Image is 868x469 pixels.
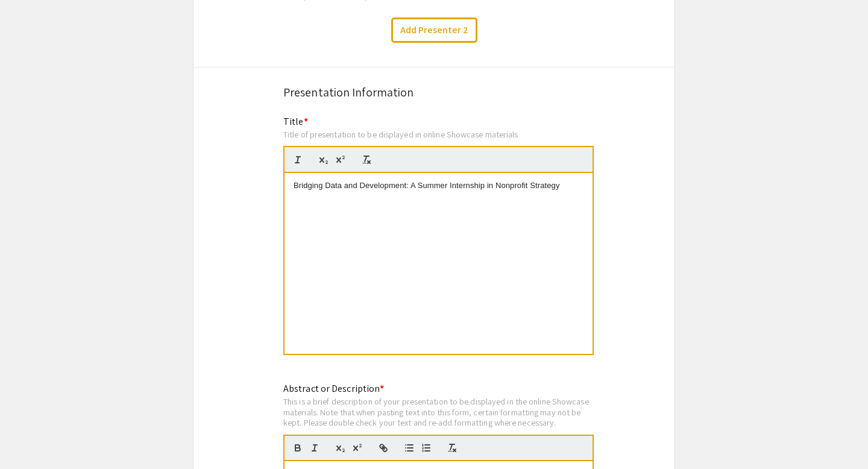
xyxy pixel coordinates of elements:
div: Presentation Information [283,83,585,101]
mat-label: Abstract or Description [283,382,384,395]
button: Add Presenter 2 [391,17,477,43]
div: This is a brief description of your presentation to be displayed in the online Showcase materials... [283,396,594,428]
mat-label: Title [283,115,308,128]
p: Bridging Data and Development: A Summer Internship in Nonprofit Strategy [294,180,583,191]
iframe: Chat [9,415,51,460]
div: Title of presentation to be displayed in online Showcase materials [283,129,594,140]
